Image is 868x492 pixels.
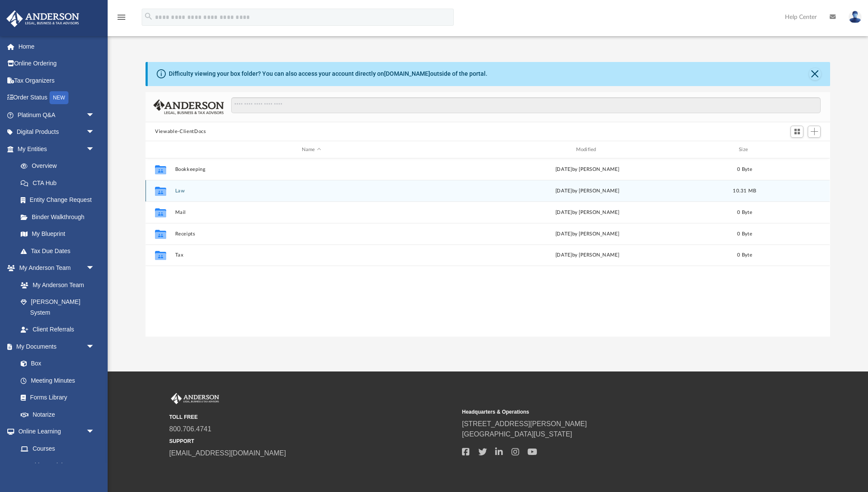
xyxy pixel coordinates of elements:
[6,140,108,158] a: My Entitiesarrow_drop_down
[169,69,487,78] div: Difficulty viewing your box folder? You can also access your account directly on outside of the p...
[155,128,206,136] button: Viewable-ClientDocs
[149,146,171,154] div: id
[169,413,456,421] small: TOLL FREE
[12,208,108,226] a: Binder Walkthrough
[12,406,103,423] a: Notarize
[766,146,826,154] div: id
[6,72,108,89] a: Tax Organizers
[12,242,108,260] a: Tax Due Dates
[6,124,108,141] a: Digital Productsarrow_drop_down
[4,10,82,27] img: Anderson Advisors Platinum Portal
[738,210,753,215] span: 0 Byte
[146,158,830,337] div: grid
[50,91,68,104] div: NEW
[12,440,103,457] a: Courses
[462,430,572,438] a: [GEOGRAPHIC_DATA][US_STATE]
[86,140,103,158] span: arrow_drop_down
[728,146,762,154] div: Size
[175,231,448,237] button: Receipts
[169,425,211,433] a: 800.706.4741
[451,166,724,173] div: [DATE] by [PERSON_NAME]
[451,230,724,238] div: [DATE] by [PERSON_NAME]
[733,189,756,193] span: 10.31 MB
[462,408,749,416] small: Headquarters & Operations
[86,124,103,141] span: arrow_drop_down
[12,158,108,175] a: Overview
[451,187,724,195] div: by [PERSON_NAME]
[6,260,103,277] a: My Anderson Teamarrow_drop_down
[169,437,456,445] small: SUPPORT
[6,38,108,55] a: Home
[12,457,99,474] a: Video Training
[738,232,753,236] span: 0 Byte
[175,146,447,154] div: Name
[169,449,286,457] a: [EMAIL_ADDRESS][DOMAIN_NAME]
[6,55,108,72] a: Online Ordering
[116,16,127,22] a: menu
[6,89,108,107] a: Order StatusNEW
[849,11,862,23] img: User Pic
[451,146,724,154] div: Modified
[86,106,103,124] span: arrow_drop_down
[6,106,108,124] a: Platinum Q&Aarrow_drop_down
[6,423,103,440] a: Online Learningarrow_drop_down
[451,251,724,259] div: [DATE] by [PERSON_NAME]
[555,189,572,193] span: [DATE]
[86,423,103,441] span: arrow_drop_down
[169,393,221,404] img: Anderson Advisors Platinum Portal
[809,68,821,80] button: Close
[12,192,108,209] a: Entity Change Request
[12,226,103,243] a: My Blueprint
[86,260,103,277] span: arrow_drop_down
[808,126,821,138] button: Add
[231,97,821,114] input: Search files and folders
[6,338,103,355] a: My Documentsarrow_drop_down
[12,174,108,192] a: CTA Hub
[144,12,153,21] i: search
[738,253,753,257] span: 0 Byte
[738,167,753,172] span: 0 Byte
[116,12,127,22] i: menu
[175,188,448,194] button: Law
[12,294,103,321] a: [PERSON_NAME] System
[451,209,724,217] div: [DATE] by [PERSON_NAME]
[86,338,103,356] span: arrow_drop_down
[12,389,99,406] a: Forms Library
[384,70,430,77] a: [DOMAIN_NAME]
[12,276,99,294] a: My Anderson Team
[175,167,448,172] button: Bookkeeping
[790,126,803,138] button: Switch to Grid View
[175,253,448,258] button: Tax
[175,210,448,215] button: Mail
[12,355,99,372] a: Box
[12,321,103,338] a: Client Referrals
[12,372,103,389] a: Meeting Minutes
[462,420,587,427] a: [STREET_ADDRESS][PERSON_NAME]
